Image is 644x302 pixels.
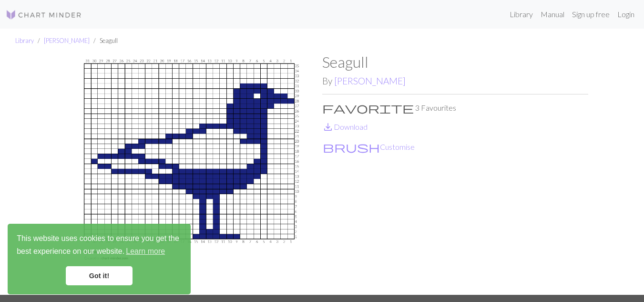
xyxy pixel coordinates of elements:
[322,141,415,153] button: CustomiseCustomise
[323,140,380,154] span: brush
[506,5,537,24] a: Library
[322,121,334,133] i: Download
[90,36,118,45] li: Seagull
[322,120,334,134] span: save_alt
[17,233,182,259] span: This website uses cookies to ensure you get the best experience on our website.
[613,5,638,24] a: Login
[15,37,34,44] a: Library
[66,266,133,285] a: dismiss cookie message
[322,102,588,114] p: 3 Favourites
[124,244,166,259] a: learn more about cookies
[322,101,414,115] span: favorite
[334,75,406,86] a: [PERSON_NAME]
[322,75,588,86] h2: By
[8,224,191,294] div: cookieconsent
[323,141,380,153] i: Customise
[322,122,368,131] a: DownloadDownload
[44,37,90,44] a: [PERSON_NAME]
[568,5,613,24] a: Sign up free
[322,53,588,71] h1: Seagull
[537,5,568,24] a: Manual
[322,102,414,114] i: Favourite
[56,53,322,294] img: Seagull
[6,9,82,21] img: Logo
